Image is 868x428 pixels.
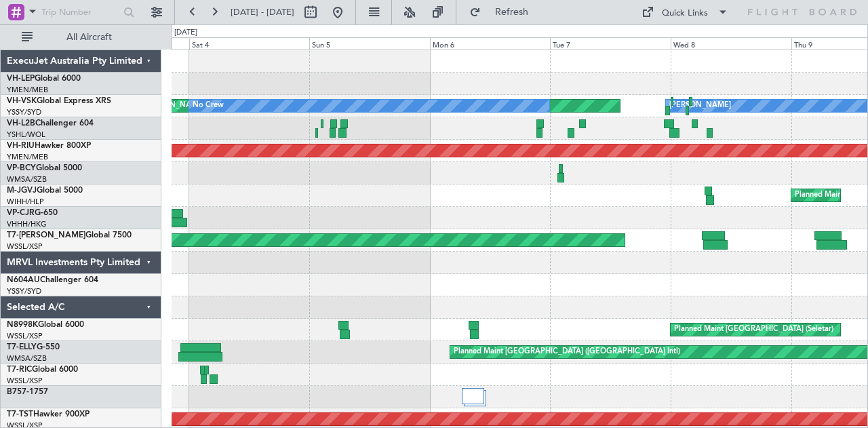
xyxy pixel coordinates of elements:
[7,130,45,140] a: YSHL/WOL
[7,388,34,396] span: B757-1
[7,197,44,207] a: WIHH/HLP
[430,37,551,50] div: Mon 6
[484,7,540,17] span: Refresh
[454,342,680,362] div: Planned Maint [GEOGRAPHIC_DATA] ([GEOGRAPHIC_DATA] Intl)
[7,209,58,217] a: VP-CJRG-650
[7,85,48,95] a: YMEN/MEB
[550,37,671,50] div: Tue 7
[7,366,78,374] a: T7-RICGlobal 6000
[7,321,84,329] a: N8998KGlobal 6000
[7,286,41,296] a: YSSY/SYD
[7,231,85,239] span: T7-[PERSON_NAME]
[7,97,111,105] a: VH-VSKGlobal Express XRS
[7,75,81,83] a: VH-LEPGlobal 6000
[7,187,37,195] span: M-JGVJ
[7,187,83,195] a: M-JGVJGlobal 5000
[189,37,310,50] div: Sat 4
[674,319,833,340] div: Planned Maint [GEOGRAPHIC_DATA] (Seletar)
[671,37,791,50] div: Wed 8
[15,26,147,48] button: All Aircraft
[7,276,98,284] a: N604AUChallenger 604
[7,410,33,419] span: T7-TST
[463,1,545,23] button: Refresh
[7,119,94,128] a: VH-L2BChallenger 604
[7,343,60,351] a: T7-ELLYG-550
[7,410,90,419] a: T7-TSTHawker 900XP
[7,366,32,374] span: T7-RIC
[231,6,294,18] span: [DATE] - [DATE]
[7,164,36,172] span: VP-BCY
[662,7,708,20] div: Quick Links
[41,2,119,22] input: Trip Number
[7,331,43,341] a: WSSL/XSP
[7,343,37,351] span: T7-ELLY
[7,119,35,128] span: VH-L2B
[669,96,731,116] div: [PERSON_NAME]
[7,231,132,239] a: T7-[PERSON_NAME]Global 7500
[7,388,48,396] a: B757-1757
[7,164,82,172] a: VP-BCYGlobal 5000
[7,174,47,184] a: WMSA/SZB
[7,152,48,162] a: YMEN/MEB
[7,142,35,150] span: VH-RIU
[7,142,91,150] a: VH-RIUHawker 800XP
[309,37,430,50] div: Sun 5
[635,1,735,23] button: Quick Links
[7,241,43,252] a: WSSL/XSP
[7,209,35,217] span: VP-CJR
[193,96,224,116] div: No Crew
[7,276,40,284] span: N604AU
[7,107,41,117] a: YSSY/SYD
[7,219,47,229] a: VHHH/HKG
[7,97,37,105] span: VH-VSK
[7,75,35,83] span: VH-LEP
[35,33,143,42] span: All Aircraft
[7,321,38,329] span: N8998K
[7,353,47,364] a: WMSA/SZB
[174,27,197,39] div: [DATE]
[7,376,43,386] a: WSSL/XSP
